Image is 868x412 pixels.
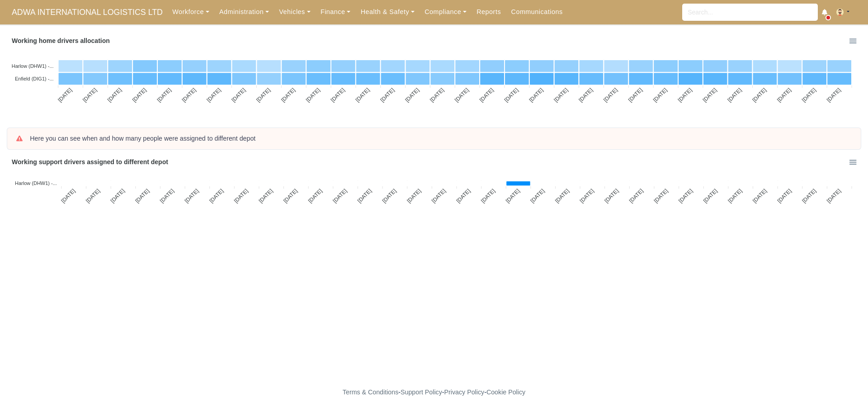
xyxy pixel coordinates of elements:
[109,187,126,204] tspan: [DATE]
[316,3,356,21] a: Finance
[653,188,670,204] tspan: [DATE]
[506,3,568,21] a: Communications
[159,188,175,204] tspan: [DATE]
[751,87,768,104] tspan: [DATE]
[849,157,856,165] div: Menu
[355,3,420,21] a: Health & Safety
[404,87,420,104] tspan: [DATE]
[505,188,521,204] tspan: [DATE]
[330,87,346,104] tspan: [DATE]
[379,87,396,104] tspan: [DATE]
[603,187,620,204] tspan: [DATE]
[30,134,852,143] div: Here you can see when and how many people were assigned to different depot
[486,388,525,396] a: Cookie Policy
[652,87,669,104] tspan: [DATE]
[826,87,842,104] tspan: [DATE]
[751,188,768,204] tspan: [DATE]
[401,388,442,396] a: Support Policy
[134,188,151,204] tspan: [DATE]
[176,387,692,398] div: - - -
[472,3,506,21] a: Reports
[214,3,274,21] a: Administration
[677,87,693,104] tspan: [DATE]
[12,158,168,165] text: Working support drivers assigned to different depot
[478,87,495,104] tspan: [DATE]
[702,188,719,204] tspan: [DATE]
[420,3,472,21] a: Compliance
[776,188,793,204] tspan: [DATE]
[553,87,570,104] tspan: [DATE]
[776,87,793,104] tspan: [DATE]
[15,76,54,81] tspan: Enfield (DIG1) -...
[167,3,214,21] a: Workforce
[60,188,77,204] tspan: [DATE]
[579,188,595,204] tspan: [DATE]
[181,87,198,104] tspan: [DATE]
[131,87,148,104] tspan: [DATE]
[12,37,110,44] text: Working home drivers allocation
[528,87,545,104] tspan: [DATE]
[85,188,101,204] tspan: [DATE]
[106,87,123,104] tspan: [DATE]
[156,87,173,104] tspan: [DATE]
[307,188,324,204] tspan: [DATE]
[627,87,644,104] tspan: [DATE]
[343,388,398,396] a: Terms & Conditions
[480,188,496,204] tspan: [DATE]
[453,87,470,104] tspan: [DATE]
[81,87,98,104] tspan: [DATE]
[305,87,321,104] tspan: [DATE]
[282,188,299,204] tspan: [DATE]
[801,87,817,104] tspan: [DATE]
[208,188,225,204] tspan: [DATE]
[554,188,571,204] tspan: [DATE]
[356,187,373,204] tspan: [DATE]
[849,36,856,44] div: Menu
[255,87,272,104] tspan: [DATE]
[331,188,348,204] tspan: [DATE]
[7,4,167,21] a: ADWA INTERNATIONAL LOGISTICS LTD
[430,188,447,204] tspan: [DATE]
[577,87,594,104] tspan: [DATE]
[15,180,57,186] tspan: Harlow (DHW1) -...
[677,188,694,204] tspan: [DATE]
[230,87,247,104] tspan: [DATE]
[727,188,744,204] tspan: [DATE]
[826,188,842,204] tspan: [DATE]
[429,87,445,104] tspan: [DATE]
[354,87,371,104] tspan: [DATE]
[702,87,718,104] tspan: [DATE]
[12,63,54,69] tspan: Harlow (DHW1) -...
[444,388,485,396] a: Privacy Policy
[529,188,546,204] tspan: [DATE]
[280,87,297,104] tspan: [DATE]
[455,188,472,204] tspan: [DATE]
[274,3,316,21] a: Vehicles
[233,188,250,204] tspan: [DATE]
[381,188,398,204] tspan: [DATE]
[726,87,743,104] tspan: [DATE]
[57,87,73,104] tspan: [DATE]
[628,187,645,204] tspan: [DATE]
[258,188,274,204] tspan: [DATE]
[602,87,619,104] tspan: [DATE]
[503,87,520,104] tspan: [DATE]
[206,87,222,104] tspan: [DATE]
[406,188,422,204] tspan: [DATE]
[801,188,817,204] tspan: [DATE]
[682,4,818,21] input: Search...
[184,188,200,204] tspan: [DATE]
